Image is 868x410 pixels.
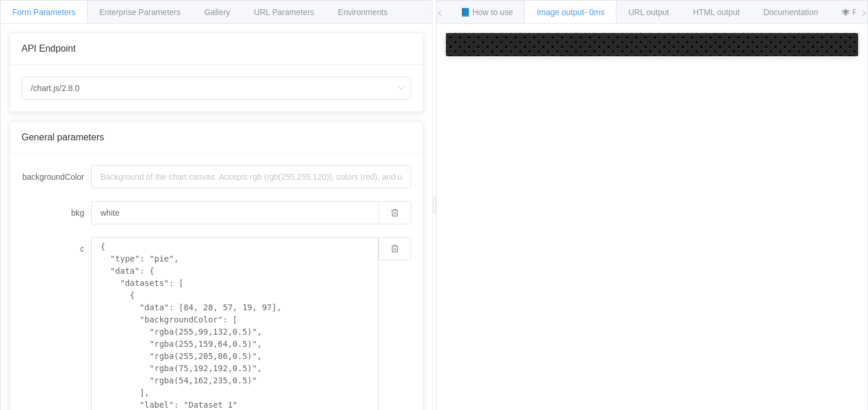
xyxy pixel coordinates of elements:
input: Select [21,77,411,100]
span: Gallery [204,8,230,17]
span: HTML output [693,8,739,17]
span: - 0ms [584,8,604,17]
input: Background of the chart canvas. Accepts rgb (rgb(255,255,120)), colors (red), and url-encoded hex... [91,201,379,224]
span: Enterprise Parameters [99,8,181,17]
span: URL output [628,8,669,17]
span: Documentation [763,8,818,17]
label: bkg [21,201,91,224]
span: 📘 How to use [460,8,513,17]
span: Environments [338,8,388,17]
span: Form Parameters [12,8,75,17]
span: API Endpoint [21,43,75,53]
label: backgroundColor [21,165,91,188]
span: General parameters [21,132,104,142]
span: URL Parameters [254,8,314,17]
span: Image output [536,8,604,17]
label: c [21,237,91,260]
input: Background of the chart canvas. Accepts rgb (rgb(255,255,120)), colors (red), and url-encoded hex... [91,165,411,188]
